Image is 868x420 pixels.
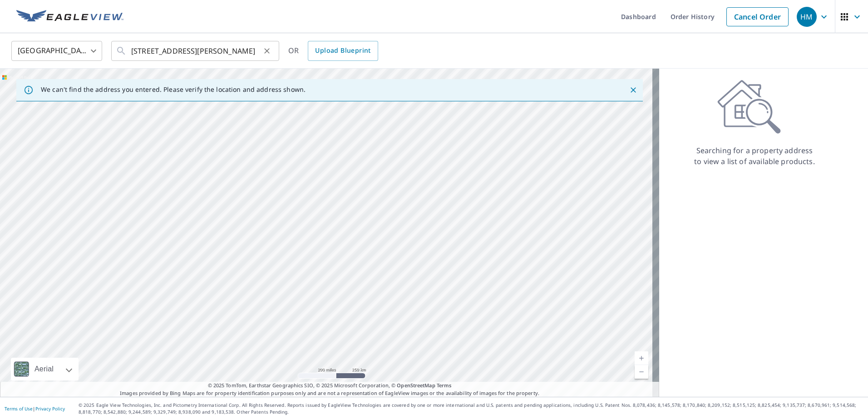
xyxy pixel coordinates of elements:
div: Aerial [32,358,56,380]
div: HM [797,7,817,27]
div: Aerial [11,358,79,380]
a: Privacy Policy [35,405,65,412]
p: Searching for a property address to view a list of available products. [694,145,815,167]
div: OR [288,41,378,61]
input: Search by address or latitude-longitude [131,38,261,64]
div: [GEOGRAPHIC_DATA] [11,38,102,64]
a: Upload Blueprint [308,41,378,61]
p: We can't find the address you entered. Please verify the location and address shown. [41,85,306,94]
p: | [5,406,65,411]
span: © 2025 TomTom, Earthstar Geographics SIO, © 2025 Microsoft Corporation, © [208,382,452,390]
a: Terms of Use [5,405,33,412]
a: Current Level 5, Zoom In [635,351,648,365]
span: Upload Blueprint [315,45,370,56]
a: Current Level 5, Zoom Out [635,365,648,379]
a: Cancel Order [726,7,789,26]
button: Close [627,84,639,96]
button: Clear [261,45,273,57]
a: OpenStreetMap [397,382,435,389]
a: Terms [437,382,452,389]
p: © 2025 Eagle View Technologies, Inc. and Pictometry International Corp. All Rights Reserved. Repo... [79,402,863,415]
img: EV Logo [16,10,123,24]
